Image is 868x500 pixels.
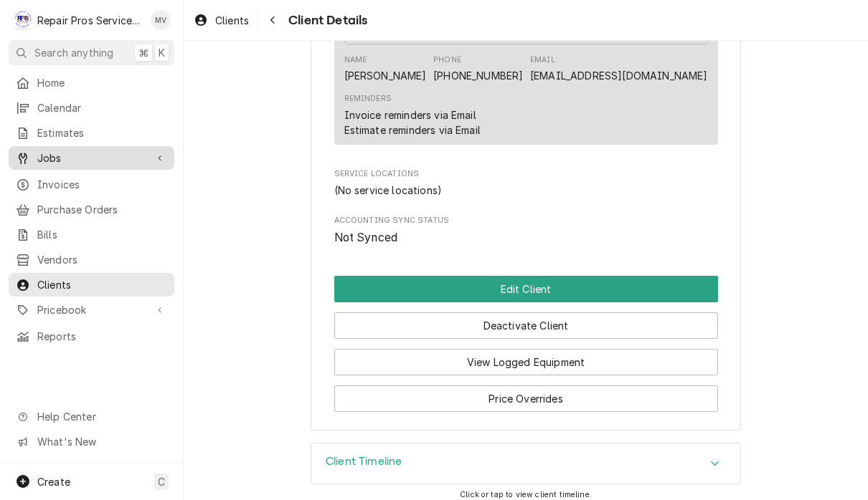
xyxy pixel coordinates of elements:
[9,273,174,297] a: Clients
[311,443,740,484] div: Accordion Header
[344,93,481,137] div: Reminders
[37,409,166,424] span: Help Center
[334,276,718,302] div: Button Group Row
[37,75,167,90] span: Home
[158,474,165,489] span: C
[334,375,718,412] div: Button Group Row
[37,125,167,140] span: Estimates
[344,54,427,83] div: Name
[9,121,174,145] a: Estimates
[34,45,113,60] span: Search anything
[188,9,255,32] a: Clients
[433,54,523,83] div: Phone
[334,276,718,412] div: Button Group
[530,54,707,83] div: Email
[344,122,481,138] div: Estimate reminders via Email
[334,19,718,145] div: Contact
[9,430,174,453] a: Go to What's New
[334,229,718,246] span: Accounting Sync Status
[37,277,167,292] span: Clients
[13,10,33,30] div: R
[37,252,167,267] span: Vendors
[334,231,398,244] span: Not Synced
[37,202,167,217] span: Purchase Orders
[311,443,740,484] button: Accordion Details Expand Trigger
[284,11,367,30] span: Client Details
[334,312,718,339] button: Deactivate Client
[37,177,167,192] span: Invoices
[334,168,718,180] span: Service Locations
[334,349,718,375] button: View Logged Equipment
[334,339,718,375] div: Button Group Row
[9,71,174,95] a: Home
[9,405,174,428] a: Go to Help Center
[460,490,592,499] span: Click or tap to view client timeline.
[344,68,427,83] div: [PERSON_NAME]
[334,19,718,151] div: Client Contacts List
[151,10,171,30] div: Mindy Volker's Avatar
[37,302,146,317] span: Pricebook
[433,54,461,66] div: Phone
[138,45,148,60] span: ⌘
[530,54,555,66] div: Email
[9,223,174,246] a: Bills
[9,248,174,271] a: Vendors
[37,227,167,242] span: Bills
[9,298,174,322] a: Go to Pricebook
[9,96,174,120] a: Calendar
[9,324,174,348] a: Reports
[159,45,165,60] span: K
[37,476,70,488] span: Create
[344,93,392,105] div: Reminders
[530,69,707,82] a: [EMAIL_ADDRESS][DOMAIN_NAME]
[334,183,718,198] div: Service Locations List
[37,329,167,344] span: Reports
[334,215,718,226] span: Accounting Sync Status
[334,6,718,151] div: Client Contacts
[334,215,718,246] div: Accounting Sync Status
[151,10,171,30] div: MV
[261,9,284,32] button: Navigate back
[9,146,174,170] a: Go to Jobs
[37,434,166,449] span: What's New
[433,69,523,82] a: [PHONE_NUMBER]
[344,54,367,66] div: Name
[326,455,402,468] h3: Client Timeline
[9,198,174,221] a: Purchase Orders
[334,385,718,412] button: Price Overrides
[13,10,33,30] div: Repair Pros Services Inc's Avatar
[215,13,249,28] span: Clients
[334,302,718,339] div: Button Group Row
[9,173,174,196] a: Invoices
[9,40,174,65] button: Search anything⌘K
[334,276,718,302] button: Edit Client
[311,443,741,484] div: Client Timeline
[37,150,146,165] span: Jobs
[334,168,718,197] div: Service Locations
[37,13,143,28] div: Repair Pros Services Inc
[37,100,167,115] span: Calendar
[344,107,476,122] div: Invoice reminders via Email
